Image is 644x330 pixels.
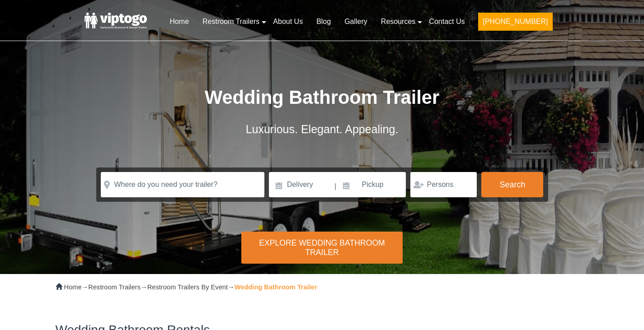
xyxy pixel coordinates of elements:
a: About Us [266,12,310,32]
a: Home [64,284,82,291]
a: Restroom Trailers By Event [147,284,228,291]
input: Delivery [269,172,334,197]
span: Luxurious. Elegant. Appealing. [246,123,399,135]
a: Resources [374,12,422,32]
strong: Wedding Bathroom Trailer [235,284,317,291]
button: Search [481,172,543,197]
input: Pickup [338,172,406,197]
button: [PHONE_NUMBER] [478,13,552,31]
a: Restroom Trailers [88,284,141,291]
a: Gallery [338,12,374,32]
a: Restroom Trailers [196,12,266,32]
a: Contact Us [422,12,471,32]
span: Wedding Bathroom Trailer [205,87,439,108]
div: Explore Wedding Bathroom Trailer [241,232,402,264]
input: Persons [410,172,477,197]
a: [PHONE_NUMBER] [471,12,559,36]
span: → → → [64,284,317,291]
input: Where do you need your trailer? [101,172,264,197]
span: | [334,172,336,201]
a: Blog [310,12,338,32]
a: Home [163,12,196,32]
